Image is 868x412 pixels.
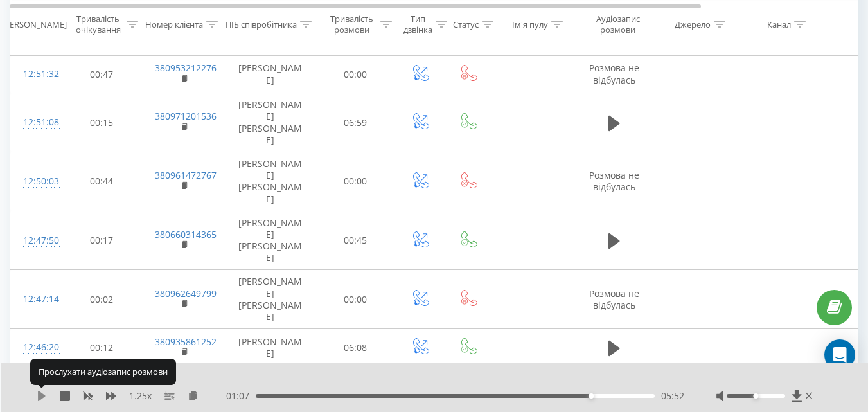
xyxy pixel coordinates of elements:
td: [PERSON_NAME] [226,329,315,366]
td: 00:44 [62,152,142,211]
a: 380935861252 [155,336,217,348]
div: Open Intercom Messenger [824,339,855,370]
div: [PERSON_NAME] [2,19,67,30]
div: ПІБ співробітника [226,19,297,30]
td: 00:17 [62,211,142,270]
div: 12:51:08 [23,110,49,135]
div: Ім'я пулу [512,19,548,30]
div: 12:46:20 [23,335,49,360]
a: 380971201536 [155,110,217,122]
td: [PERSON_NAME] [PERSON_NAME] [226,93,315,152]
div: 12:47:50 [23,228,49,253]
a: 380961472767 [155,169,217,181]
div: Прослухати аудіозапис розмови [30,359,176,384]
div: Канал [767,19,791,30]
div: 12:51:32 [23,62,49,87]
div: Accessibility label [753,393,758,399]
td: 00:00 [315,56,396,93]
div: Аудіозапис розмови [587,13,649,35]
td: 00:00 [315,152,396,211]
td: 06:59 [315,93,396,152]
td: 00:02 [62,270,142,329]
div: Тривалість очікування [73,13,123,35]
td: 06:08 [315,329,396,366]
td: 00:00 [315,270,396,329]
td: [PERSON_NAME] [PERSON_NAME] [226,152,315,211]
span: Розмова не відбулась [589,287,639,311]
a: 380962649799 [155,287,217,300]
div: Accessibility label [589,393,594,399]
td: 00:12 [62,329,142,366]
div: Джерело [675,19,711,30]
td: [PERSON_NAME] [PERSON_NAME] [226,211,315,270]
td: 00:47 [62,56,142,93]
td: 00:15 [62,93,142,152]
div: Тривалість розмови [326,13,377,35]
a: 380660314365 [155,228,217,240]
div: Тип дзвінка [403,13,432,35]
span: Розмова не відбулась [589,169,639,193]
div: Статус [453,19,479,30]
span: 1.25 x [129,390,152,402]
div: 12:47:14 [23,287,49,312]
td: 00:45 [315,211,396,270]
span: Розмова не відбулась [589,62,639,85]
span: - 01:07 [223,390,256,402]
div: 12:50:03 [23,169,49,194]
a: 380953212276 [155,62,217,74]
td: [PERSON_NAME] [PERSON_NAME] [226,270,315,329]
div: Номер клієнта [145,19,203,30]
span: 05:52 [661,390,684,402]
td: [PERSON_NAME] [226,56,315,93]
